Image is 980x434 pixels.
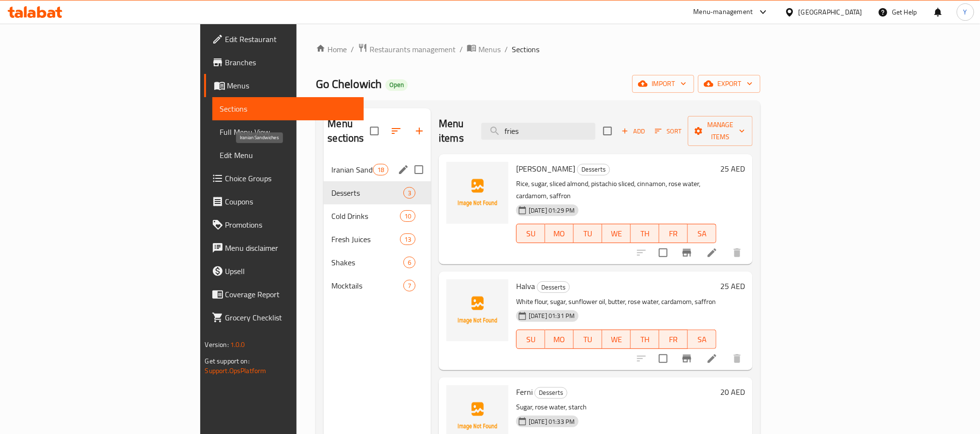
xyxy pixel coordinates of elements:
p: Sugar, rose water, starch [516,401,716,413]
button: SA [688,224,716,243]
button: Sort [653,124,684,139]
a: Menu disclaimer [204,236,364,260]
span: Desserts [535,387,567,398]
a: Edit menu item [706,353,718,364]
span: [PERSON_NAME] [516,161,575,176]
button: FR [659,224,688,243]
div: Desserts [535,387,567,399]
span: FR [663,227,684,241]
span: Add item [618,124,649,139]
li: / [460,43,463,55]
a: Branches [204,51,364,74]
p: Rice, sugar, sliced almond, pistachio sliced, cinnamon, rose water, cardamom, saffron [516,178,716,202]
div: items [400,233,416,245]
span: Add [620,126,646,137]
span: Version: [205,338,229,351]
span: Coverage Report [225,289,356,300]
span: Mocktails [331,280,403,291]
div: items [403,187,416,199]
span: Cold Drinks [331,210,400,222]
span: import [640,78,686,90]
img: Halva [446,279,508,341]
img: Sholeh Zard [446,162,508,224]
span: Desserts [331,187,403,199]
div: items [403,257,416,268]
div: Desserts [537,281,570,293]
span: export [706,78,753,90]
div: Mocktails7 [324,274,431,297]
button: delete [726,241,749,264]
span: Get support on: [205,355,250,367]
button: delete [726,347,749,370]
span: TU [578,333,598,347]
span: WE [606,227,627,241]
span: Halva [516,279,535,293]
a: Edit menu item [706,247,718,259]
span: SU [520,227,541,241]
a: Menus [467,43,501,56]
div: [GEOGRAPHIC_DATA] [799,7,862,17]
span: TH [635,333,655,347]
div: Desserts [577,164,610,175]
span: Sort sections [385,119,408,143]
span: Iranian Sandwiches [331,164,372,175]
button: TH [631,330,659,349]
a: Edit Restaurant [204,28,364,51]
span: Shakes [331,257,403,268]
div: Desserts3 [324,181,431,204]
a: Promotions [204,213,364,236]
a: Full Menu View [212,120,364,144]
span: Sort items [649,124,688,139]
span: 18 [373,165,388,174]
li: / [505,43,508,55]
span: Select all sections [364,121,385,141]
span: Sections [220,103,356,115]
button: FR [659,330,688,349]
span: Promotions [225,219,356,231]
nav: breadcrumb [316,43,760,56]
span: Full Menu View [220,126,356,138]
span: Y [964,7,967,17]
div: Fresh Juices [331,233,400,245]
span: Manage items [696,119,745,143]
a: Coupons [204,190,364,213]
span: Choice Groups [225,173,356,184]
span: 3 [404,188,415,198]
a: Menus [204,74,364,97]
button: SU [516,224,545,243]
span: Ferni [516,385,533,399]
span: Sections [512,43,539,55]
div: Cold Drinks10 [324,204,431,228]
button: Branch-specific-item [675,347,698,370]
button: WE [602,224,631,243]
span: SU [520,333,541,347]
button: MO [545,330,574,349]
nav: Menu sections [324,154,431,301]
div: items [400,210,416,222]
span: [DATE] 01:31 PM [525,311,579,320]
button: Add section [408,119,431,143]
span: Select to update [653,348,673,369]
div: Fresh Juices13 [324,228,431,251]
button: TH [631,224,659,243]
button: MO [545,224,574,243]
button: Manage items [688,116,753,146]
span: WE [606,333,627,347]
span: Select to update [653,243,673,263]
p: White flour, sugar, sunflower oil, butter, rose water, cardamom, saffron [516,296,716,308]
button: TU [574,224,602,243]
span: Upsell [225,265,356,277]
a: Coverage Report [204,283,364,306]
a: Restaurants management [358,43,456,56]
button: SA [688,330,716,349]
span: SA [692,333,713,347]
button: export [698,75,760,93]
h2: Menu items [439,116,470,145]
a: Support.OpsPlatform [205,364,267,377]
span: Select section [597,121,618,141]
span: 7 [404,281,415,290]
